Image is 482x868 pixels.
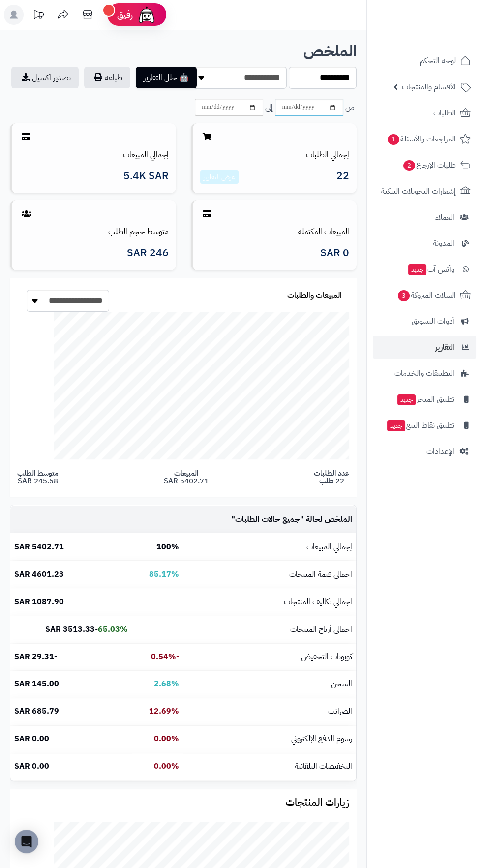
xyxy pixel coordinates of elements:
span: السلات المتروكة [397,288,456,302]
td: - [10,616,132,643]
span: 5.4K SAR [123,170,169,182]
span: التطبيقات والخدمات [394,366,454,380]
td: اجمالي أرباح المنتجات [183,616,356,643]
b: 2.68% [154,678,179,690]
h3: المبيعات والطلبات [287,291,342,300]
a: السلات المتروكة3 [373,283,476,307]
span: إشعارات التحويلات البنكية [381,184,456,198]
a: المراجعات والأسئلة1 [373,127,476,151]
span: الإعدادات [426,445,454,458]
a: المبيعات المكتملة [298,226,349,238]
b: 685.79 SAR [14,705,59,717]
a: الطلبات [373,101,476,125]
a: طلبات الإرجاع2 [373,153,476,177]
b: 12.69% [149,705,179,717]
span: 3 [397,290,410,302]
span: لوحة التحكم [420,54,456,68]
span: المدونة [433,236,454,250]
a: تحديثات المنصة [26,5,51,27]
button: طباعة [84,67,130,88]
td: رسوم الدفع الإلكتروني [183,726,356,753]
a: متوسط حجم الطلب [108,226,169,238]
a: تطبيق نقاط البيعجديد [373,414,476,437]
td: الشحن [183,671,356,698]
span: تطبيق المتجر [396,392,454,406]
b: 1087.90 SAR [14,596,64,608]
b: 4601.23 SAR [14,568,64,580]
td: اجمالي تكاليف المنتجات [183,588,356,616]
b: 0.00% [154,760,179,772]
td: التخفيضات التلقائية [183,753,356,780]
span: 1 [387,134,400,145]
span: المبيعات 5402.71 SAR [164,469,209,485]
b: 100% [156,541,179,553]
img: ai-face.png [137,5,156,25]
span: من [345,102,355,113]
td: كوبونات التخفيض [183,644,356,671]
span: تطبيق نقاط البيع [386,419,454,432]
b: 65.03% [98,623,128,635]
a: عرض التقارير [204,172,235,182]
a: إجمالي الطلبات [306,149,349,161]
span: الطلبات [433,106,456,120]
td: إجمالي المبيعات [183,533,356,560]
span: 0 SAR [320,248,349,259]
td: اجمالي قيمة المنتجات [183,561,356,588]
span: العملاء [435,210,454,224]
span: جديد [408,264,426,275]
b: 3513.33 SAR [45,623,95,635]
b: -29.31 SAR [14,651,57,663]
a: التقارير [373,336,476,359]
img: logo-2.png [415,12,473,33]
b: 5402.71 SAR [14,541,64,553]
div: Open Intercom Messenger [15,830,38,853]
span: إلى [265,102,273,113]
a: تطبيق المتجرجديد [373,388,476,411]
b: -0.54% [151,651,179,663]
span: 246 SAR [127,248,169,259]
a: العملاء [373,205,476,229]
b: 0.00 SAR [14,733,49,745]
a: إشعارات التحويلات البنكية [373,179,476,203]
span: رفيق [117,9,133,21]
span: جميع حالات الطلبات [235,513,300,525]
button: 🤖 حلل التقارير [136,67,197,88]
a: وآتس آبجديد [373,257,476,281]
b: 0.00 SAR [14,760,49,772]
b: الملخص [303,39,357,62]
span: جديد [387,420,405,431]
a: المدونة [373,231,476,255]
a: إجمالي المبيعات [123,149,169,161]
a: أدوات التسويق [373,309,476,333]
span: الأقسام والمنتجات [402,80,456,94]
a: تصدير اكسيل [11,67,79,88]
span: متوسط الطلب 245.58 SAR [17,469,58,485]
span: طلبات الإرجاع [402,158,456,172]
span: جديد [397,394,416,405]
b: 85.17% [149,568,179,580]
b: 145.00 SAR [14,678,59,690]
td: الضرائب [183,698,356,725]
span: أدوات التسويق [412,314,454,328]
h3: زيارات المنتجات [17,797,349,808]
span: عدد الطلبات 22 طلب [314,469,349,485]
span: المراجعات والأسئلة [387,132,456,146]
a: التطبيقات والخدمات [373,362,476,385]
span: التقارير [435,340,454,354]
b: 0.00% [154,733,179,745]
span: 22 [336,170,349,184]
a: الإعدادات [373,440,476,463]
a: لوحة التحكم [373,49,476,73]
span: وآتس آب [407,262,454,276]
td: الملخص لحالة " " [183,506,356,533]
span: 2 [403,160,416,171]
